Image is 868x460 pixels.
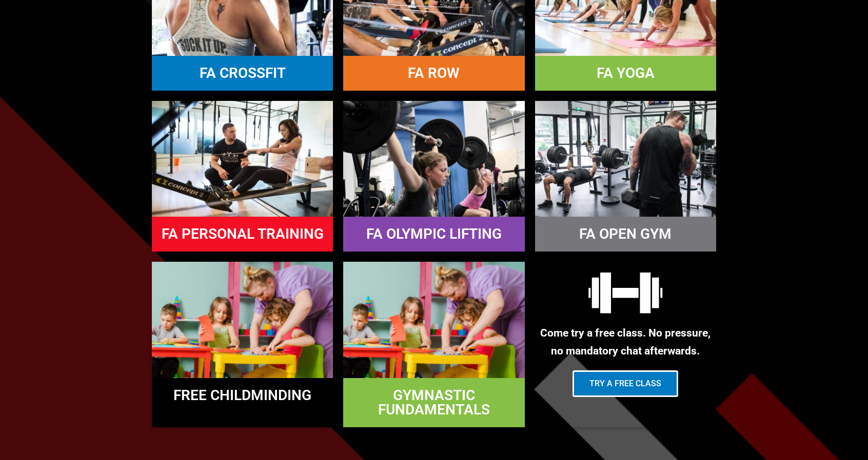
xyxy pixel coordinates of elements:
a: FA OLYMPIC LIFTING [366,225,502,242]
a: Try a Free Class [573,370,678,397]
a: FA ROW [408,65,460,81]
span: Try a Free Class [589,380,661,388]
a: FA CROSSFIT [200,65,286,81]
a: FA PERSONAL TRAINING [162,225,324,242]
a: FREE CHILDMINDING [173,387,311,404]
strong: Come try a free class. No pressure, no mandatory chat afterwards. [540,327,711,357]
a: GYMNASTIC FUNDAMENTALS [378,387,490,418]
a: FA OPEN GYM [579,225,672,242]
a: FA YOGA [597,65,655,81]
